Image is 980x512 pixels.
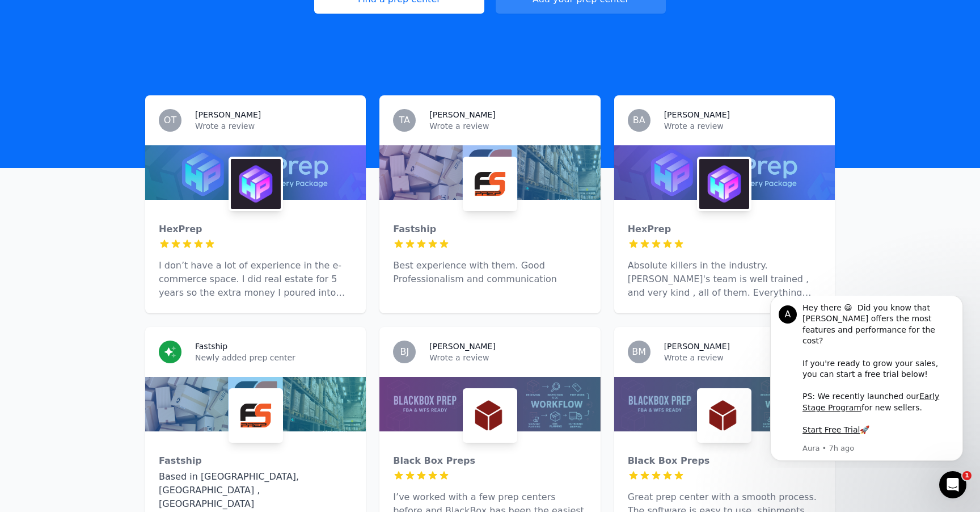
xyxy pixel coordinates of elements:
[49,7,201,140] div: Hey there 😀 Did you know that [PERSON_NAME] offers the most features and performance for the cost...
[939,471,966,498] iframe: Intercom live chat
[164,116,176,125] span: OT
[465,391,515,440] img: Black Box Preps
[393,259,586,286] p: Best experience with them. Good Professionalism and communication
[26,10,44,28] div: Profile image for Aura
[699,391,749,440] img: Black Box Preps
[614,95,835,313] a: BA[PERSON_NAME]Wrote a reviewHexPrepHexPrepAbsolute killers in the industry. [PERSON_NAME]'s team...
[429,352,586,363] p: Wrote a review
[664,341,730,352] h3: [PERSON_NAME]
[49,148,201,158] p: Message from Aura, sent 7h ago
[231,391,281,440] img: Fastship
[429,109,495,120] h3: [PERSON_NAME]
[753,296,980,468] iframe: Intercom notifications message
[400,347,409,356] span: BJ
[429,341,495,352] h3: [PERSON_NAME]
[195,341,227,352] h3: Fastship
[159,454,352,468] div: Fastship
[664,109,730,120] h3: [PERSON_NAME]
[962,471,971,480] span: 1
[399,116,410,125] span: TA
[195,120,352,132] p: Wrote a review
[633,116,645,125] span: BA
[664,352,821,363] p: Wrote a review
[664,120,821,132] p: Wrote a review
[159,470,352,511] div: Based in [GEOGRAPHIC_DATA], [GEOGRAPHIC_DATA] , [GEOGRAPHIC_DATA]
[379,95,600,313] a: TA[PERSON_NAME]Wrote a reviewFastshipFastshipBest experience with them. Good Professionalism and ...
[145,95,366,313] a: OT[PERSON_NAME]Wrote a reviewHexPrepHexPrepI don’t have a lot of experience in the e-commerce spa...
[699,159,749,209] img: HexPrep
[632,347,646,356] span: BM
[195,352,352,363] p: Newly added prep center
[628,454,821,468] div: Black Box Preps
[159,259,352,300] p: I don’t have a lot of experience in the e-commerce space. I did real estate for 5 years so the ex...
[465,159,515,209] img: Fastship
[107,129,116,139] b: 🚀
[393,223,586,236] div: Fastship
[195,109,261,120] h3: [PERSON_NAME]
[49,7,201,146] div: Message content
[49,129,107,139] a: Start Free Trial
[393,454,586,468] div: Black Box Preps
[628,223,821,236] div: HexPrep
[429,120,586,132] p: Wrote a review
[159,223,352,236] div: HexPrep
[231,159,281,209] img: HexPrep
[628,259,821,300] p: Absolute killers in the industry. [PERSON_NAME]'s team is well trained , and very kind , all of t...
